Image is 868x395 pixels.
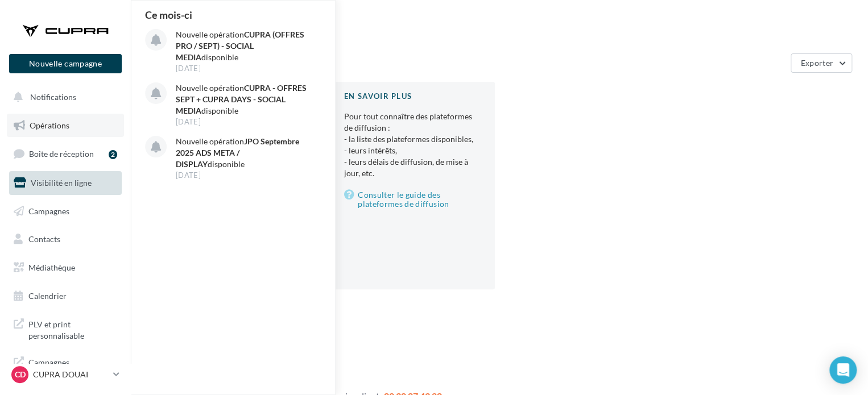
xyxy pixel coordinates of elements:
a: Médiathèque [7,256,124,280]
a: Campagnes DataOnDemand [7,350,124,384]
div: 1 point de vente [144,58,786,68]
span: PLV et print personnalisable [28,317,117,341]
div: Open Intercom Messenger [829,356,857,384]
a: Boîte de réception2 [7,142,124,166]
div: En savoir plus [344,91,477,102]
button: Nouvelle campagne [9,54,122,73]
a: Opérations [7,114,124,138]
li: - leurs délais de diffusion, de mise à jour, etc. [344,156,477,179]
span: Notifications [30,92,76,102]
span: Opérations [30,120,69,130]
li: - leurs intérêts, [344,145,477,156]
a: Visibilité en ligne [7,171,124,195]
span: Campagnes DataOnDemand [28,355,117,379]
span: Exporter [800,58,833,68]
a: Calendrier [7,284,124,308]
span: Campagnes [28,206,69,215]
p: Pour tout connaître des plateformes de diffusion : [344,111,477,179]
button: Exporter [791,53,852,73]
a: Campagnes [7,199,124,223]
p: CUPRA DOUAI [33,369,109,380]
span: Contacts [28,234,60,244]
span: Médiathèque [28,263,75,272]
a: CD CUPRA DOUAI [9,364,122,385]
a: Consulter le guide des plateformes de diffusion [344,188,477,211]
span: Calendrier [28,291,67,301]
span: Boîte de réception [29,149,94,159]
a: PLV et print personnalisable [7,312,124,346]
div: Visibilité en ligne [144,18,854,35]
span: Visibilité en ligne [31,178,92,188]
a: Contacts [7,227,124,251]
span: CD [15,369,26,380]
li: - la liste des plateformes disponibles, [344,134,477,145]
div: 2 [109,150,117,159]
button: Notifications [7,85,119,109]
